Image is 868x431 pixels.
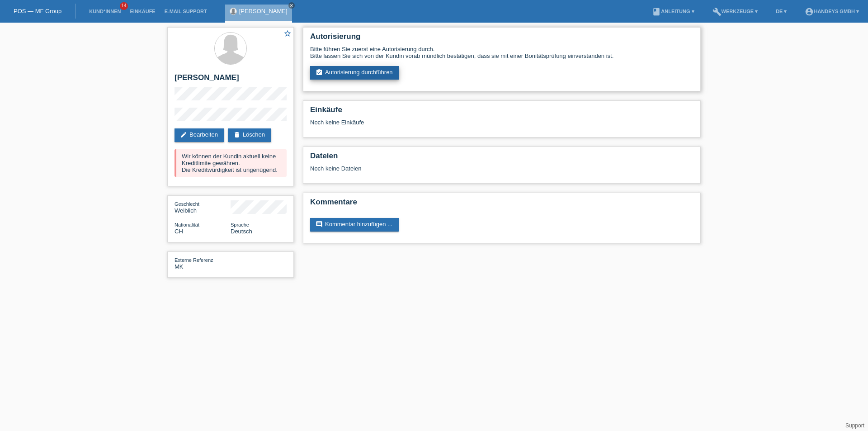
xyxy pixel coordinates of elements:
a: commentKommentar hinzufügen ... [310,218,399,232]
i: edit [180,131,187,138]
span: Schweiz [175,228,183,235]
h2: [PERSON_NAME] [175,73,287,87]
span: Sprache [231,222,249,227]
a: DE ▾ [771,9,791,14]
i: close [289,3,294,8]
a: Support [845,422,864,429]
span: Externe Referenz [175,257,213,263]
a: editBearbeiten [175,128,224,142]
a: account_circleHandeys GmbH ▾ [800,9,863,14]
a: deleteLöschen [228,128,271,142]
a: [PERSON_NAME] [239,8,288,14]
i: delete [233,131,241,138]
a: Kund*innen [85,9,125,14]
div: Noch keine Dateien [310,165,586,172]
i: account_circle [805,7,814,16]
span: Deutsch [231,228,252,235]
i: assignment_turned_in [316,69,323,76]
div: Noch keine Einkäufe [310,119,693,133]
div: MK [175,256,231,270]
a: E-Mail Support [160,9,212,14]
h2: Kommentare [310,198,693,211]
i: star_border [283,29,292,38]
i: comment [316,221,323,228]
a: buildWerkzeuge ▾ [708,9,763,14]
div: Wir können der Kundin aktuell keine Kreditlimite gewähren. Die Kreditwürdigkeit ist ungenügend. [175,149,287,177]
a: close [288,2,295,9]
span: 14 [120,2,128,10]
i: book [652,7,661,16]
h2: Autorisierung [310,32,693,46]
i: build [712,7,722,16]
span: Geschlecht [175,201,199,207]
h2: Dateien [310,152,693,165]
span: Nationalität [175,222,199,227]
a: assignment_turned_inAutorisierung durchführen [310,66,399,80]
div: Weiblich [175,200,231,214]
a: star_border [283,29,292,39]
a: POS — MF Group [14,8,61,14]
div: Bitte führen Sie zuerst eine Autorisierung durch. Bitte lassen Sie sich von der Kundin vorab münd... [310,46,693,59]
a: bookAnleitung ▾ [647,9,698,14]
h2: Einkäufe [310,105,693,119]
a: Einkäufe [125,9,160,14]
